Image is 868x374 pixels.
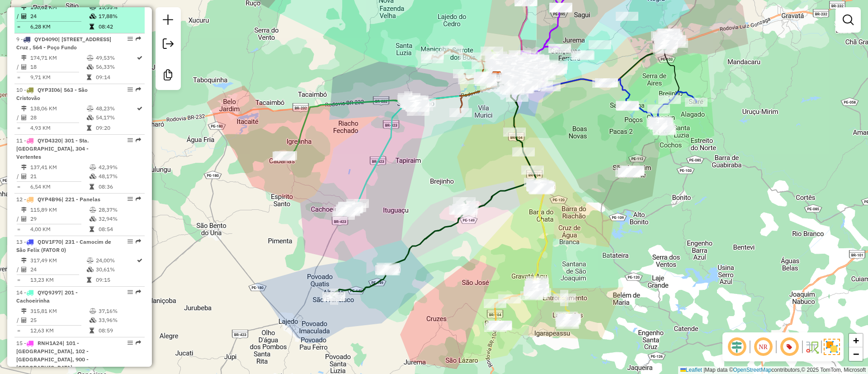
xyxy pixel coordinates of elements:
[30,22,89,31] td: 6,28 KM
[30,326,89,335] td: 12,63 KM
[90,5,96,10] i: % de utilização do peso
[621,166,644,175] div: Atividade não roteirizada - CLESIA LUCIENE DE AR
[16,214,21,223] td: /
[30,62,86,71] td: 18
[16,113,21,122] td: /
[95,73,136,82] td: 09:14
[136,340,141,346] em: Rota exportada
[30,104,86,113] td: 138,06 KM
[21,258,27,263] i: Distância Total
[621,166,643,175] div: Atividade não roteirizada - CLESIA LUCIENE
[90,227,94,232] i: Tempo total em rota
[90,184,94,189] i: Tempo total em rota
[98,3,141,12] td: 15,55%
[90,24,94,29] i: Tempo total em rota
[98,172,141,181] td: 48,17%
[90,216,96,222] i: % de utilização da cubagem
[30,265,86,274] td: 24
[127,87,133,92] em: Opções
[137,258,142,263] i: Rota otimizada
[38,340,62,346] span: RNH1A24
[21,14,27,19] i: Total de Atividades
[21,317,27,323] i: Total de Atividades
[21,106,27,111] i: Distância Total
[30,214,89,223] td: 29
[98,22,141,31] td: 08:42
[136,87,141,92] em: Rota exportada
[30,256,86,265] td: 317,49 KM
[16,182,21,191] td: =
[16,123,21,133] td: =
[16,275,21,284] td: =
[16,225,21,234] td: =
[95,256,136,265] td: 24,00%
[618,168,641,177] div: Atividade não roteirizada - MARIA APARECIDA DA S
[491,71,503,83] img: CDD Caruaru
[159,35,177,55] a: Exportar sessão
[127,239,133,244] em: Opções
[159,66,177,86] a: Criar modelo
[87,64,94,70] i: % de utilização da cubagem
[30,163,89,172] td: 137,41 KM
[137,55,142,61] i: Rota otimizada
[839,11,857,29] a: Exibir filtros
[16,316,21,325] td: /
[95,275,136,284] td: 09:15
[137,106,142,111] i: Rota otimizada
[805,340,819,354] img: Fluxo de ruas
[853,335,859,346] span: +
[30,225,89,234] td: 4,00 KM
[98,163,141,172] td: 42,39%
[98,326,141,335] td: 08:59
[849,334,863,347] a: Zoom in
[30,123,86,133] td: 4,93 KM
[30,113,86,122] td: 28
[30,307,89,316] td: 315,81 KM
[16,86,88,101] span: 10 -
[90,308,96,314] i: % de utilização do peso
[30,172,89,181] td: 21
[16,137,89,160] span: | 301 - Sta. [GEOGRAPHIC_DATA], 304 - Vertentes
[21,207,27,213] i: Distância Total
[849,347,863,361] a: Zoom out
[87,277,91,283] i: Tempo total em rota
[16,12,21,21] td: /
[21,216,27,222] i: Total de Atividades
[16,326,21,335] td: =
[16,196,100,203] span: 12 -
[136,196,141,202] em: Rota exportada
[38,238,61,245] span: QDV1F70
[87,75,91,80] i: Tempo total em rota
[16,36,111,51] span: | [STREET_ADDRESS] Cruz , 564 - Poço Fundo
[16,22,21,31] td: =
[98,307,141,316] td: 37,16%
[16,62,21,71] td: /
[16,340,89,371] span: 15 -
[38,137,61,144] span: QYD4320
[703,367,705,373] span: |
[127,340,133,346] em: Opções
[21,55,27,61] i: Distância Total
[21,115,27,120] i: Total de Atividades
[615,168,638,177] div: Atividade não roteirizada - ANTONIO SEVERINO MENEZES
[616,12,638,21] div: Atividade não roteirizada - DIMAS PEDRO DA SILVA
[752,336,774,358] span: Ocultar NR
[90,165,96,170] i: % de utilização do peso
[16,265,21,274] td: /
[16,238,111,253] span: 13 -
[127,196,133,202] em: Opções
[16,172,21,181] td: /
[127,289,133,295] em: Opções
[34,36,58,43] span: QYD4090
[38,196,61,203] span: QYP4B96
[98,316,141,325] td: 33,96%
[16,289,78,304] span: 14 -
[87,55,94,61] i: % de utilização do peso
[21,5,27,10] i: Distância Total
[30,12,89,21] td: 24
[136,239,141,244] em: Rota exportada
[30,205,89,214] td: 115,89 KM
[98,225,141,234] td: 08:54
[95,113,136,122] td: 54,17%
[30,53,86,62] td: 174,71 KM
